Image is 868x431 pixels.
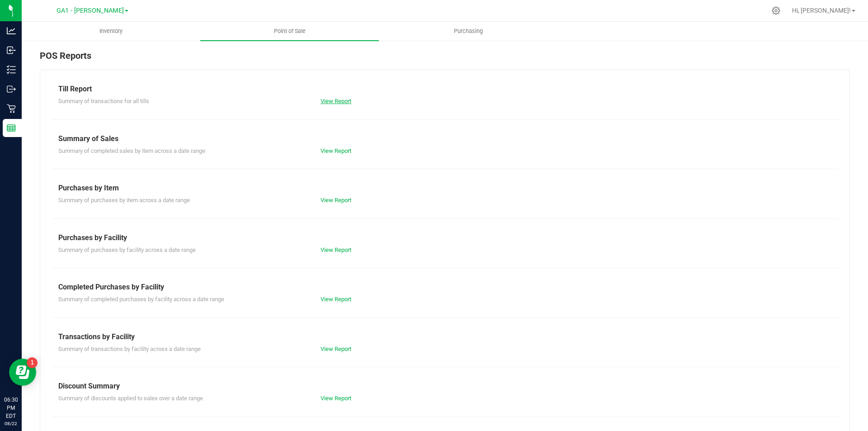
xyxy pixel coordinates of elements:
div: Manage settings [770,6,782,15]
span: Summary of purchases by facility across a date range [58,246,196,253]
span: Point of Sale [262,27,318,35]
a: Purchasing [379,22,557,41]
span: Summary of completed purchases by facility across a date range [58,296,224,303]
div: Purchases by Facility [58,232,831,243]
div: Transactions by Facility [58,332,831,342]
p: 08/22 [4,420,18,427]
a: View Report [321,147,351,154]
span: Inventory [87,27,135,35]
inline-svg: Analytics [7,26,16,35]
p: 06:30 PM EDT [4,396,18,420]
a: View Report [321,296,351,303]
a: View Report [321,395,351,402]
div: POS Reports [40,49,850,70]
inline-svg: Reports [7,123,16,133]
iframe: Resource center unread badge [27,357,38,368]
span: Summary of purchases by item across a date range [58,197,190,204]
span: GA1 - [PERSON_NAME] [57,7,124,14]
span: Summary of discounts applied to sales over a date range [58,395,203,402]
a: View Report [321,197,351,204]
a: Inventory [22,22,200,41]
span: Hi, [PERSON_NAME]! [792,7,851,14]
div: Till Report [58,84,831,95]
span: Summary of transactions by facility across a date range [58,346,201,352]
div: Discount Summary [58,381,831,392]
div: Summary of Sales [58,133,831,144]
inline-svg: Inventory [7,65,16,74]
inline-svg: Outbound [7,85,16,94]
a: Point of Sale [200,22,379,41]
a: View Report [321,98,351,104]
span: Summary of transactions for all tills [58,98,149,104]
div: Purchases by Item [58,183,831,194]
inline-svg: Inbound [7,46,16,55]
span: Purchasing [442,27,495,35]
a: View Report [321,246,351,253]
div: Completed Purchases by Facility [58,282,831,293]
iframe: Resource center [9,359,36,386]
inline-svg: Retail [7,104,16,113]
span: Summary of completed sales by item across a date range [58,147,205,154]
a: View Report [321,346,351,352]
